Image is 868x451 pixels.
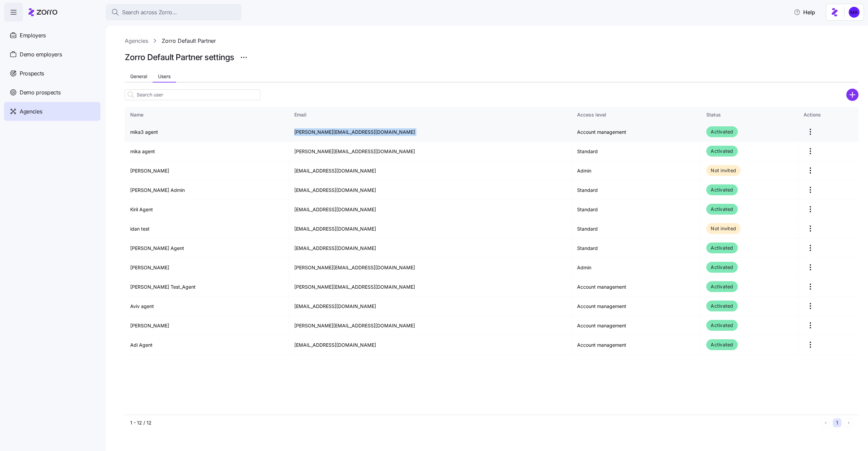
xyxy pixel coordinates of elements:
td: [EMAIL_ADDRESS][DOMAIN_NAME] [289,335,572,355]
div: Actions [804,111,853,119]
span: Activated [711,302,733,310]
button: Previous page [821,418,830,427]
span: Activated [711,283,733,291]
td: Standard [572,180,701,200]
td: Standard [572,142,701,161]
a: Agencies [4,102,100,121]
td: Admin [572,258,701,277]
td: Account management [572,296,701,316]
button: Search across Zorro... [106,4,241,20]
td: [PERSON_NAME] Test_Agent [125,277,289,296]
button: Help [788,5,821,19]
span: Activated [711,205,733,213]
a: Demo employers [4,45,100,64]
td: Aviv agent [125,296,289,316]
td: [PERSON_NAME][EMAIL_ADDRESS][DOMAIN_NAME] [289,277,572,296]
span: Activated [711,263,733,271]
td: [PERSON_NAME][EMAIL_ADDRESS][DOMAIN_NAME] [289,142,572,161]
td: [PERSON_NAME][EMAIL_ADDRESS][DOMAIN_NAME] [289,316,572,335]
td: Account management [572,335,701,355]
td: [EMAIL_ADDRESS][DOMAIN_NAME] [289,161,572,180]
a: Agencies [125,37,148,45]
div: 1 - 12 / 12 [130,419,818,426]
td: mika agent [125,142,289,161]
span: Demo prospects [20,88,61,97]
span: Demo employers [20,50,62,59]
span: Activated [711,147,733,155]
span: Activated [711,244,733,252]
div: Access level [577,111,695,119]
input: Search user [125,89,260,100]
td: [PERSON_NAME] Admin [125,180,289,200]
td: [PERSON_NAME][EMAIL_ADDRESS][DOMAIN_NAME] [289,258,572,277]
button: Next page [844,418,853,427]
td: Kiril Agent [125,200,289,219]
div: Name [130,111,283,119]
td: [PERSON_NAME] [125,316,289,335]
svg: add icon [846,89,859,101]
span: Prospects [20,69,44,78]
td: [PERSON_NAME][EMAIL_ADDRESS][DOMAIN_NAME] [289,122,572,142]
td: Adi Agent [125,335,289,355]
td: Account management [572,277,701,296]
td: idan test [125,219,289,238]
span: Not invited [711,224,736,233]
span: Agencies [20,107,42,116]
td: Account management [572,122,701,142]
a: Employers [4,26,100,45]
a: Demo prospects [4,83,100,102]
td: Admin [572,161,701,180]
td: Standard [572,238,701,258]
a: Zorro Default Partner [162,37,216,45]
td: [EMAIL_ADDRESS][DOMAIN_NAME] [289,180,572,200]
img: ddc159ec0097e7aad339c48b92a6a103 [849,7,860,18]
td: [EMAIL_ADDRESS][DOMAIN_NAME] [289,200,572,219]
span: Search across Zorro... [122,8,177,17]
span: Activated [711,128,733,136]
span: Activated [711,186,733,194]
span: Employers [20,31,46,40]
span: Not invited [711,166,736,175]
td: Standard [572,219,701,238]
td: [PERSON_NAME] [125,161,289,180]
td: Standard [572,200,701,219]
button: 1 [833,418,842,427]
td: [PERSON_NAME] [125,258,289,277]
td: [EMAIL_ADDRESS][DOMAIN_NAME] [289,238,572,258]
div: Email [294,111,566,119]
a: Prospects [4,64,100,83]
td: [PERSON_NAME] Agent [125,238,289,258]
td: [EMAIL_ADDRESS][DOMAIN_NAME] [289,296,572,316]
span: Activated [711,341,733,349]
td: Account management [572,316,701,335]
td: mika3 agent [125,122,289,142]
span: Users [158,74,171,79]
h1: Zorro Default Partner settings [125,52,234,62]
span: Help [794,8,815,16]
div: Status [706,111,792,119]
td: [EMAIL_ADDRESS][DOMAIN_NAME] [289,219,572,238]
span: General [130,74,147,79]
span: Activated [711,321,733,329]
